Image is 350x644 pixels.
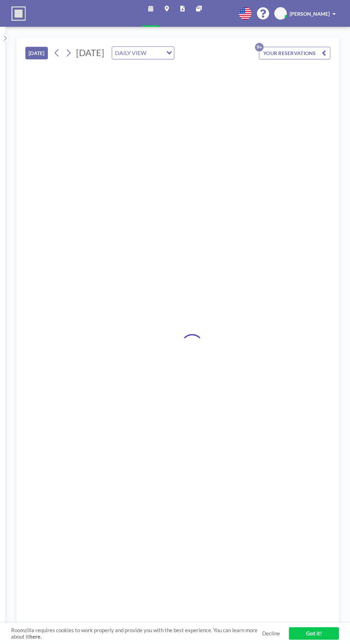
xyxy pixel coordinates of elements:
span: [DATE] [76,47,104,58]
span: Roomzilla requires cookies to work properly and provide you with the best experience. You can lea... [11,627,262,640]
a: Got it! [289,627,339,640]
span: SC [277,10,284,17]
span: DAILY VIEW [114,48,148,58]
button: YOUR RESERVATIONS9+ [259,47,330,59]
button: [DATE] [25,47,48,59]
p: 9+ [255,43,264,51]
div: Search for option [112,47,174,59]
a: here. [29,633,41,640]
a: Decline [262,630,280,637]
span: [PERSON_NAME] [290,11,330,17]
img: organization-logo [11,6,26,21]
input: Search for option [149,48,162,58]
